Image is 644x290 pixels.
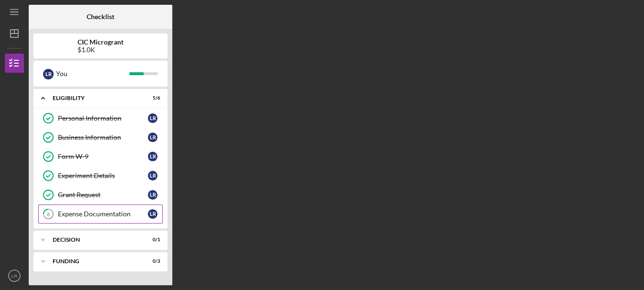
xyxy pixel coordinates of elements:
[58,191,148,199] div: Grant Request
[87,13,114,21] b: Checklist
[58,210,148,218] div: Expense Documentation
[53,237,136,243] div: Decision
[143,95,160,101] div: 5 / 6
[143,258,160,264] div: 0 / 3
[58,153,148,160] div: Form W-9
[143,237,160,243] div: 0 / 1
[78,46,123,54] div: $1.0K
[38,147,163,166] a: Form W-9LR
[148,133,157,142] div: L R
[56,66,129,82] div: You
[11,273,17,279] text: LR
[38,109,163,128] a: Personal InformationLR
[38,185,163,204] a: Grant RequestLR
[78,38,123,46] b: CIC Microgrant
[148,113,157,123] div: L R
[148,152,157,161] div: L R
[38,166,163,185] a: Experiment DetailsLR
[58,134,148,141] div: Business Information
[148,171,157,180] div: L R
[43,69,54,79] div: L R
[58,172,148,179] div: Experiment Details
[58,114,148,122] div: Personal Information
[53,95,136,101] div: ELIGIBILITY
[5,266,24,285] button: LR
[38,204,163,223] a: 6Expense DocumentationLR
[148,190,157,200] div: L R
[47,211,50,217] tspan: 6
[53,258,136,264] div: FUNDING
[38,128,163,147] a: Business InformationLR
[148,209,157,219] div: L R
